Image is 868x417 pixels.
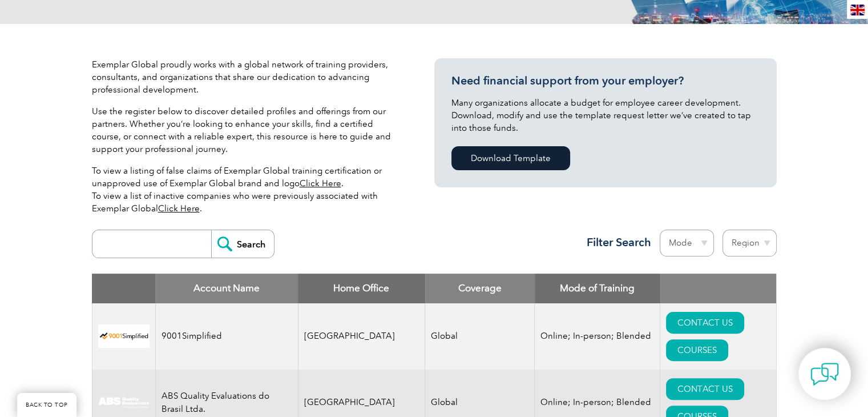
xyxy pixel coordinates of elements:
[155,303,298,370] td: 9001Simplified
[451,74,760,88] h3: Need financial support from your employer?
[810,360,839,388] img: contact-chat.png
[211,230,274,258] input: Search
[298,303,425,370] td: [GEOGRAPHIC_DATA]
[660,274,776,303] th: : activate to sort column ascending
[92,105,400,155] p: Use the register below to discover detailed profiles and offerings from our partners. Whether you...
[451,146,570,170] a: Download Template
[666,312,744,334] a: CONTACT US
[17,393,76,417] a: BACK TO TOP
[535,303,660,370] td: Online; In-person; Blended
[155,274,298,303] th: Account Name: activate to sort column descending
[666,339,728,361] a: COURSES
[850,5,865,15] img: en
[425,303,535,370] td: Global
[158,203,200,214] a: Click Here
[92,58,400,96] p: Exemplar Global proudly works with a global network of training providers, consultants, and organ...
[92,165,400,215] p: To view a listing of false claims of Exemplar Global training certification or unapproved use of ...
[425,274,535,303] th: Coverage: activate to sort column ascending
[98,324,150,348] img: 37c9c059-616f-eb11-a812-002248153038-logo.png
[666,378,744,400] a: CONTACT US
[298,274,425,303] th: Home Office: activate to sort column ascending
[98,396,150,409] img: c92924ac-d9bc-ea11-a814-000d3a79823d-logo.jpg
[580,235,651,250] h3: Filter Search
[451,97,760,134] p: Many organizations allocate a budget for employee career development. Download, modify and use th...
[300,178,341,189] a: Click Here
[535,274,660,303] th: Mode of Training: activate to sort column ascending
